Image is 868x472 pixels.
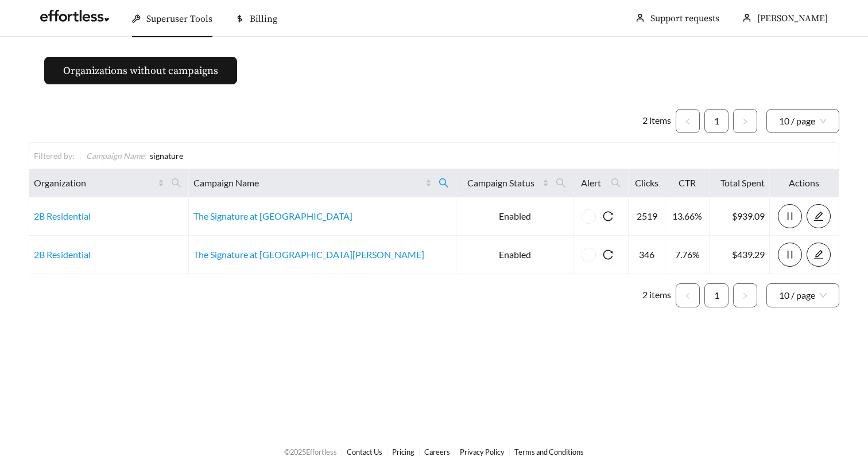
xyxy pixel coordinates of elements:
span: Campaign Name [193,176,423,190]
span: search [439,178,449,188]
td: 2519 [629,197,666,236]
button: reload [596,243,620,267]
span: 10 / page [779,110,827,132]
li: Previous Page [676,283,700,307]
span: edit [807,249,830,260]
a: 2B Residential [34,210,91,221]
td: 13.66% [665,197,710,236]
div: Page Size [766,109,839,133]
span: search [611,178,621,188]
li: Next Page [733,109,757,133]
button: pause [778,204,802,228]
a: 1 [705,284,728,307]
span: left [684,292,691,299]
span: search [434,174,454,192]
a: Support requests [650,13,719,24]
span: right [742,118,749,125]
li: Next Page [733,283,757,307]
span: © 2025 Effortless [284,447,337,457]
span: Organization [34,176,156,190]
span: reload [596,211,620,221]
span: 10 / page [779,284,827,307]
a: 1 [705,110,728,132]
span: edit [807,211,830,221]
th: CTR [665,169,710,197]
span: search [171,178,181,188]
button: right [733,109,757,133]
td: $439.29 [710,236,770,274]
button: Organizations without campaigns [44,57,237,84]
span: right [742,292,749,299]
span: Superuser Tools [146,13,212,25]
span: pause [778,249,801,260]
span: search [606,174,626,192]
th: Total Spent [710,169,770,197]
li: Previous Page [676,109,700,133]
div: Page Size [766,283,839,307]
a: edit [807,210,831,221]
span: Billing [250,13,277,25]
td: Enabled [456,236,573,274]
span: search [166,174,186,192]
td: Enabled [456,197,573,236]
span: left [684,118,691,125]
a: Careers [424,447,450,457]
button: edit [807,204,831,228]
span: [PERSON_NAME] [757,13,828,24]
span: Alert [578,176,604,190]
a: edit [807,249,831,260]
span: signature [150,151,183,161]
a: The Signature at [GEOGRAPHIC_DATA][PERSON_NAME] [193,249,424,260]
div: Filtered by: [34,150,80,162]
a: Pricing [392,447,414,457]
a: Contact Us [347,447,382,457]
button: left [676,109,700,133]
span: Campaign Name : [86,151,146,161]
button: left [676,283,700,307]
a: 2B Residential [34,249,91,260]
span: search [556,178,566,188]
span: pause [778,211,801,221]
button: edit [807,243,831,267]
span: reload [596,249,620,260]
button: reload [596,204,620,228]
a: Privacy Policy [460,447,505,457]
a: The Signature at [GEOGRAPHIC_DATA] [193,210,352,221]
button: pause [778,243,802,267]
span: Organizations without campaigns [63,63,218,79]
span: search [551,174,571,192]
td: $939.09 [710,197,770,236]
td: 7.76% [665,236,710,274]
li: 1 [704,283,728,307]
th: Actions [770,169,839,197]
td: 346 [629,236,666,274]
li: 1 [704,109,728,133]
th: Clicks [629,169,666,197]
a: Terms and Conditions [514,447,584,457]
li: 2 items [642,109,671,133]
button: right [733,283,757,307]
li: 2 items [642,283,671,307]
span: Campaign Status [461,176,540,190]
